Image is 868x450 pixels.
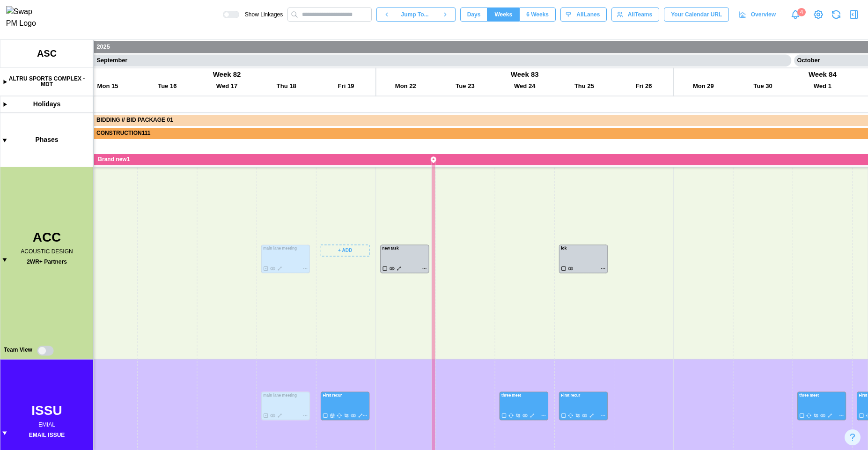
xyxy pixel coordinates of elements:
[611,7,659,22] button: AllTeams
[628,8,652,21] span: All Teams
[847,8,861,21] button: Open Drawer
[460,7,488,22] button: Days
[812,8,825,21] a: View Project
[6,6,44,30] img: Swap PM Logo
[494,8,512,21] span: Weeks
[751,8,776,21] span: Overview
[487,7,519,22] button: Weeks
[519,7,556,22] button: 6 Weeks
[664,7,729,22] button: Your Calendar URL
[239,11,283,18] span: Show Linkages
[797,8,806,16] div: 4
[576,8,600,21] span: All Lanes
[830,8,843,21] button: Refresh Grid
[560,7,607,22] button: AllLanes
[734,7,783,22] a: Overview
[787,7,803,22] a: Notifications
[467,8,481,21] span: Days
[397,7,435,22] button: Jump To...
[526,8,549,21] span: 6 Weeks
[401,8,429,21] span: Jump To...
[671,8,722,21] span: Your Calendar URL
